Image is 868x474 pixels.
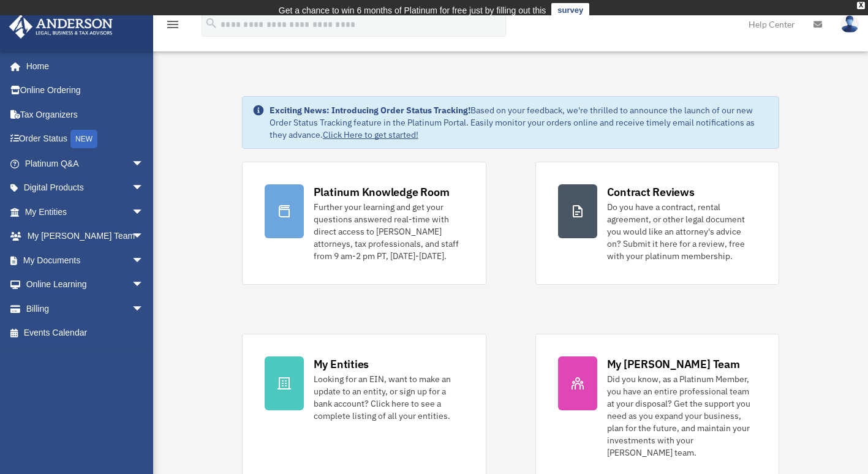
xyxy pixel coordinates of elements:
[165,21,180,32] a: menu
[314,356,369,372] div: My Entities
[9,321,162,345] a: Events Calendar
[314,373,464,422] div: Looking for an EIN, want to make an update to an entity, or sign up for a bank account? Click her...
[132,151,156,176] span: arrow_drop_down
[9,54,156,78] a: Home
[132,176,156,201] span: arrow_drop_down
[9,78,162,103] a: Online Ordering
[132,248,156,273] span: arrow_drop_down
[9,296,162,321] a: Billingarrow_drop_down
[551,3,589,18] a: survey
[132,296,156,322] span: arrow_drop_down
[857,2,865,9] div: close
[132,200,156,225] span: arrow_drop_down
[9,151,162,176] a: Platinum Q&Aarrow_drop_down
[535,162,780,285] a: Contract Reviews Do you have a contract, rental agreement, or other legal document you would like...
[607,184,695,200] div: Contract Reviews
[242,162,486,285] a: Platinum Knowledge Room Further your learning and get your questions answered real-time with dire...
[607,356,740,372] div: My [PERSON_NAME] Team
[9,176,162,200] a: Digital Productsarrow_drop_down
[205,17,218,30] i: search
[9,248,162,273] a: My Documentsarrow_drop_down
[607,201,757,262] div: Do you have a contract, rental agreement, or other legal document you would like an attorney's ad...
[70,130,97,148] div: NEW
[270,105,470,116] strong: Exciting News: Introducing Order Status Tracking!
[132,224,156,249] span: arrow_drop_down
[323,129,418,140] a: Click Here to get started!
[607,373,757,459] div: Did you know, as a Platinum Member, you have an entire professional team at your disposal? Get th...
[840,15,859,33] img: User Pic
[314,201,464,262] div: Further your learning and get your questions answered real-time with direct access to [PERSON_NAM...
[279,3,546,18] div: Get a chance to win 6 months of Platinum for free just by filling out this
[9,273,162,297] a: Online Learningarrow_drop_down
[9,102,162,127] a: Tax Organizers
[165,17,180,32] i: menu
[9,127,162,152] a: Order StatusNEW
[9,224,162,249] a: My [PERSON_NAME] Teamarrow_drop_down
[132,273,156,298] span: arrow_drop_down
[6,15,116,39] img: Anderson Advisors Platinum Portal
[9,200,162,224] a: My Entitiesarrow_drop_down
[314,184,450,200] div: Platinum Knowledge Room
[270,104,769,141] div: Based on your feedback, we're thrilled to announce the launch of our new Order Status Tracking fe...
